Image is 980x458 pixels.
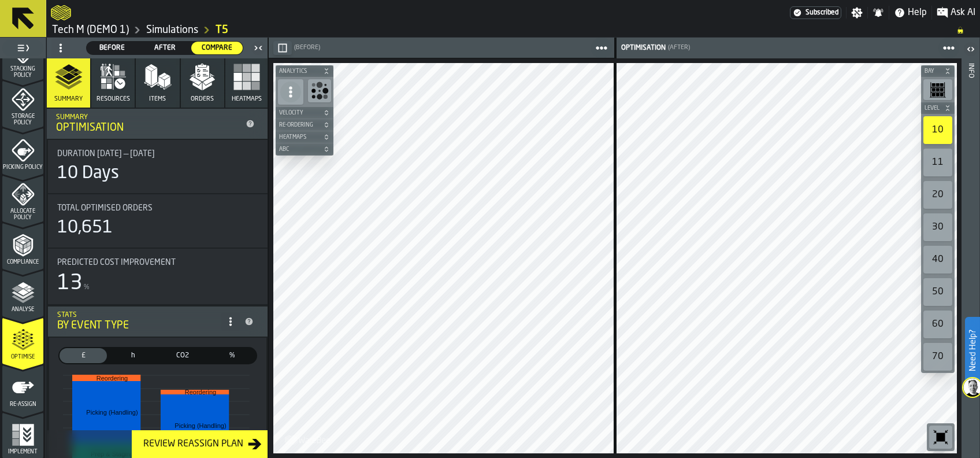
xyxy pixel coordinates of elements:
[52,24,129,36] a: link-to-/wh/i/48b63d5b-7b01-4ac5-b36e-111296781b18
[2,66,43,79] span: Stacking Policy
[2,223,43,269] li: menu Compliance
[2,401,43,408] span: Re-assign
[921,179,955,211] div: button-toolbar-undefined
[921,65,955,77] button: button-
[276,428,341,451] a: logo-header
[96,95,130,103] span: Resources
[790,6,841,19] div: Menu Subscription
[149,95,166,103] span: Items
[209,348,256,363] div: thumb
[2,113,43,126] span: Storage Policy
[2,259,43,265] span: Compliance
[2,449,43,455] span: Implement
[276,65,333,77] button: button-
[57,311,221,319] div: Stats
[2,317,43,364] li: menu Optimise
[84,283,90,291] span: %
[868,7,889,19] label: button-toggle-Notifications
[921,211,955,243] div: button-toolbar-undefined
[923,311,952,338] div: 60
[2,33,43,79] li: menu Stacking Policy
[276,107,333,119] button: button-
[273,41,292,55] button: button-
[112,350,154,361] span: h
[57,149,155,158] span: Duration [DATE] — [DATE]
[668,44,690,51] span: (After)
[2,208,43,221] span: Allocate Policy
[216,24,228,36] a: link-to-/wh/i/48b63d5b-7b01-4ac5-b36e-111296781b18/simulations/dff3a2cd-e2c8-47d3-a670-4d35f7897424
[60,348,107,363] div: thumb
[51,2,71,23] a: logo-header
[923,278,952,306] div: 50
[109,348,157,363] div: thumb
[294,44,320,51] span: (Before)
[2,40,43,56] label: button-toggle-Toggle Full Menu
[48,249,268,304] div: stat-Predicted Cost Improvement
[57,258,258,267] div: Title
[922,68,942,75] span: Bay
[2,306,43,313] span: Analyse
[86,41,139,55] label: button-switch-multi-Before
[161,350,204,361] span: CO2
[57,204,258,213] div: Title
[2,270,43,316] li: menu Analyse
[922,105,942,112] span: Level
[2,175,43,221] li: menu Allocate Policy
[158,347,207,364] label: button-switch-multi-CO2
[57,163,119,184] div: 10 Days
[921,146,955,179] div: button-toolbar-undefined
[966,318,979,383] label: Need Help?
[132,430,269,458] button: button-Review Reassign Plan
[144,43,186,53] span: After
[191,42,243,54] div: thumb
[56,113,241,121] div: Summary
[921,276,955,308] div: button-toolbar-undefined
[250,41,266,55] label: button-toggle-Close me
[58,347,108,364] label: button-switch-multi-Cost
[108,347,158,364] label: button-switch-multi-Time
[619,44,666,52] div: Optimisation
[48,140,268,193] div: stat-Duration 1/12/2024 — 10/12/2024
[963,40,979,61] label: button-toggle-Open
[927,423,955,451] div: button-toolbar-undefined
[951,6,975,20] span: Ask AI
[276,131,333,143] button: button-
[923,213,952,241] div: 30
[57,258,176,267] span: Predicted Cost Improvement
[277,122,321,128] span: Re-Ordering
[87,42,138,54] div: thumb
[232,95,262,103] span: Heatmaps
[310,82,329,100] svg: Show Congestion
[139,437,248,451] div: Review Reassign Plan
[276,119,333,131] button: button-
[921,341,955,373] div: button-toolbar-undefined
[57,149,258,158] div: Title
[921,102,955,114] button: button-
[923,149,952,176] div: 11
[2,128,43,174] li: menu Picking Policy
[277,68,321,75] span: Analytics
[48,194,268,248] div: stat-Total Optimised Orders
[54,95,83,103] span: Summary
[921,308,955,341] div: button-toolbar-undefined
[908,6,927,20] span: Help
[57,319,221,332] div: By event type
[2,365,43,411] li: menu Re-assign
[967,61,975,455] div: Info
[923,181,952,209] div: 20
[921,243,955,276] div: button-toolbar-undefined
[277,146,321,153] span: ABC
[931,428,950,446] svg: Reset zoom and position
[57,204,153,213] span: Total Optimised Orders
[962,38,979,458] header: Info
[207,347,257,364] label: button-switch-multi-Share
[62,350,105,361] span: £
[91,43,133,53] span: Before
[139,42,191,54] div: thumb
[923,343,952,371] div: 70
[2,80,43,127] li: menu Storage Policy
[790,6,841,19] a: link-to-/wh/i/48b63d5b-7b01-4ac5-b36e-111296781b18/settings/billing
[191,95,214,103] span: Orders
